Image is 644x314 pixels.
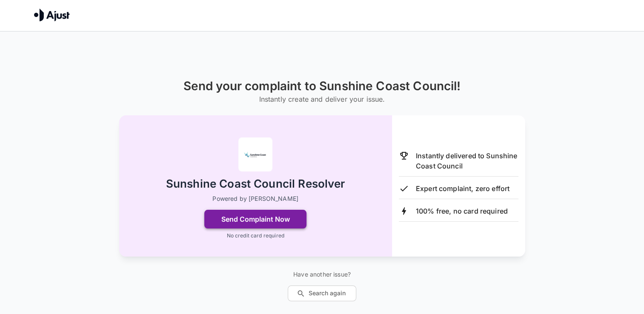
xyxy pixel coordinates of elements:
[212,194,298,203] p: Powered by [PERSON_NAME]
[183,93,461,105] h6: Instantly create and deliver your issue.
[183,79,461,93] h1: Send your complaint to Sunshine Coast Council!
[34,9,70,21] img: Ajust
[288,270,356,279] p: Have another issue?
[238,137,272,171] img: Sunshine Coast Council
[416,151,518,171] p: Instantly delivered to Sunshine Coast Council
[204,210,306,228] button: Send Complaint Now
[226,232,284,240] p: No credit card required
[416,206,508,216] p: 100% free, no card required
[416,183,509,194] p: Expert complaint, zero effort
[166,177,345,191] h2: Sunshine Coast Council Resolver
[288,285,356,301] button: Search again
